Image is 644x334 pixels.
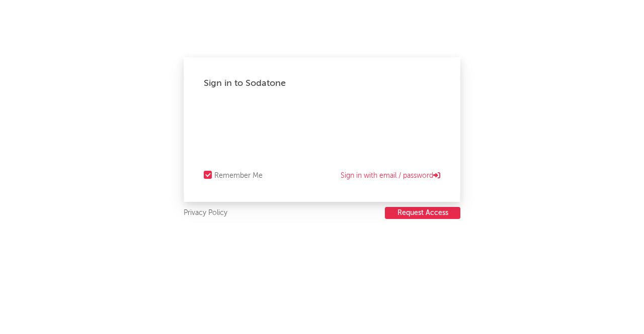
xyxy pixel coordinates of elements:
[214,170,263,182] div: Remember Me
[385,207,460,219] button: Request Access
[184,207,227,219] a: Privacy Policy
[341,170,440,182] a: Sign in with email / password
[385,207,460,219] a: Request Access
[204,77,440,89] div: Sign in to Sodatone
